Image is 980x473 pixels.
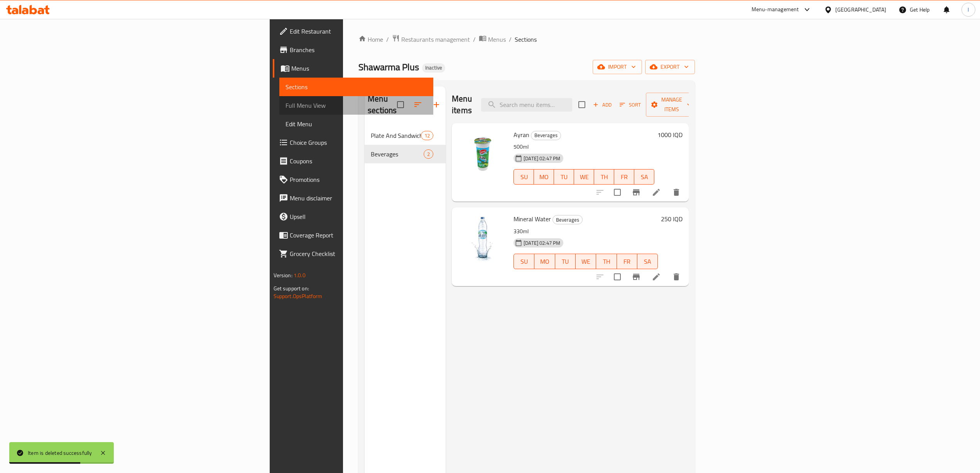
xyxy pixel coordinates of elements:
[652,272,661,281] a: Edit menu item
[651,62,689,72] span: export
[645,60,695,74] button: export
[609,184,625,200] span: Select to update
[627,183,645,202] button: Branch-specific-item
[273,189,433,207] a: Menu disclaimer
[515,35,537,44] span: Sections
[592,100,613,109] span: Add
[514,142,654,152] p: 500ml
[290,212,427,221] span: Upsell
[514,254,534,269] button: SU
[274,283,309,293] span: Get support on:
[640,256,655,267] span: SA
[28,449,92,457] div: Item is deleted successfully
[421,131,433,140] div: items
[290,193,427,203] span: Menu disclaimer
[279,96,433,115] a: Full Menu View
[553,215,582,224] span: Beverages
[534,169,554,185] button: MO
[597,171,611,183] span: TH
[599,256,613,267] span: TH
[634,169,654,185] button: SA
[558,256,573,267] span: TU
[401,35,470,44] span: Restaurants management
[661,214,683,224] h6: 250 IQD
[574,97,590,113] span: Select section
[273,226,433,244] a: Coverage Report
[615,99,646,111] span: Sort items
[424,149,433,159] div: items
[273,207,433,226] a: Upsell
[517,171,531,183] span: SU
[514,129,529,141] span: Ayran
[473,35,476,44] li: /
[488,35,506,44] span: Menus
[422,64,445,71] span: Inactive
[290,45,427,54] span: Branches
[274,291,323,301] a: Support.OpsPlatform
[657,129,683,140] h6: 1000 IQD
[620,256,634,267] span: FR
[555,254,576,269] button: TU
[514,213,551,225] span: Mineral Water
[520,155,563,162] span: [DATE] 02:47 PM
[273,170,433,189] a: Promotions
[286,119,427,129] span: Edit Menu
[637,254,658,269] button: SA
[554,169,574,185] button: TU
[553,215,583,224] div: Beverages
[290,231,427,240] span: Coverage Report
[392,97,409,113] span: Select all sections
[509,35,512,44] li: /
[452,93,472,116] h2: Menu items
[557,171,571,183] span: TU
[590,99,615,111] button: Add
[365,123,446,166] nav: Menu sections
[667,183,686,202] button: delete
[279,78,433,96] a: Sections
[534,254,555,269] button: MO
[286,82,427,92] span: Sections
[620,100,641,109] span: Sort
[422,63,445,73] div: Inactive
[365,126,446,145] div: Plate And Sandwiches12
[273,133,433,152] a: Choice Groups
[424,151,433,158] span: 2
[294,270,306,280] span: 1.0.0
[599,62,636,72] span: import
[273,244,433,263] a: Grocery Checklist
[514,169,534,185] button: SU
[290,156,427,166] span: Coupons
[594,169,614,185] button: TH
[617,254,637,269] button: FR
[627,268,645,286] button: Branch-specific-item
[531,131,561,140] span: Beverages
[458,214,507,263] img: Mineral Water
[273,22,433,41] a: Edit Restaurant
[609,269,625,285] span: Select to update
[574,169,594,185] button: WE
[421,132,433,139] span: 12
[652,95,691,114] span: Manage items
[517,256,531,267] span: SU
[371,131,421,140] span: Plate And Sandwiches
[286,101,427,110] span: Full Menu View
[617,171,631,183] span: FR
[537,256,552,267] span: MO
[835,5,886,14] div: [GEOGRAPHIC_DATA]
[646,93,698,117] button: Manage items
[618,99,643,111] button: Sort
[273,152,433,170] a: Coupons
[365,145,446,163] div: Beverages2
[514,227,658,236] p: 330ml
[968,5,969,14] span: l
[596,254,617,269] button: TH
[579,256,593,267] span: WE
[279,115,433,133] a: Edit Menu
[371,149,424,159] span: Beverages
[290,138,427,147] span: Choice Groups
[667,268,686,286] button: delete
[652,188,661,197] a: Edit menu item
[273,59,433,78] a: Menus
[291,64,427,73] span: Menus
